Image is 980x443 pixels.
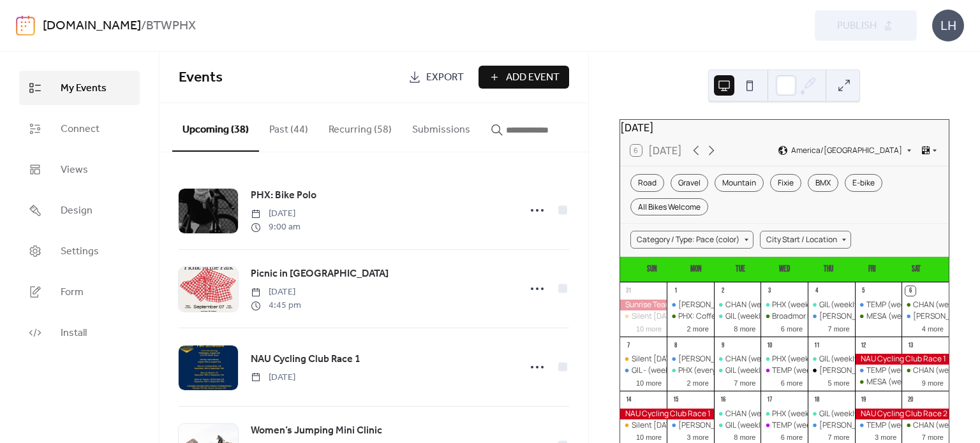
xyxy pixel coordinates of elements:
[822,323,854,333] button: 7 more
[251,299,301,312] span: 4:45 pm
[61,203,93,219] span: Design
[671,286,680,296] div: 1
[630,257,674,282] div: Sun
[251,187,316,204] a: PHX: Bike Polo
[812,286,821,296] div: 4
[845,174,882,192] div: E-bike
[808,311,855,322] div: SCOT (bi monthly): B Group FULL ADERO
[19,193,140,228] a: Design
[902,420,949,431] div: CHAN (weekly): Saturday Circuit
[772,311,836,322] div: Broadmor Bike Bus
[806,257,850,282] div: Thu
[674,257,718,282] div: Mon
[682,323,714,333] button: 2 more
[667,311,714,322] div: PHX: Coffee Outside Ride
[61,163,88,178] span: Views
[764,286,774,296] div: 3
[859,286,868,296] div: 5
[859,395,868,404] div: 19
[761,311,808,322] div: Broadmor Bike Bus
[624,340,634,350] div: 7
[479,66,569,89] a: Add Event
[667,354,714,365] div: SCOT (weekly): Coffee Grindin’
[715,174,764,192] div: Mountain
[729,323,761,333] button: 8 more
[632,420,803,431] div: Silent [DATE] on [GEOGRAPHIC_DATA] - Car Free
[251,423,382,439] a: Women’s Jumping Mini Clinic
[812,395,821,404] div: 18
[61,122,100,137] span: Connect
[682,431,714,442] button: 3 more
[251,188,316,203] span: PHX: Bike Polo
[506,70,560,85] span: Add Event
[932,10,964,41] div: LH
[855,377,902,388] div: MESA (weekly): Friday Donut & Coffee Ride
[61,81,107,96] span: My Events
[678,354,828,365] div: [PERSON_NAME] (weekly): Coffee Grindin’
[19,112,140,146] a: Connect
[620,420,667,431] div: Silent Sunday on South Mountain - Car Free
[761,300,808,310] div: PHX (weekly): The Velo Wednesday Ride
[812,340,821,350] div: 11
[859,340,868,350] div: 12
[172,103,259,152] button: Upcoming (38)
[772,365,866,376] div: TEMP (weekly): Open Shop
[620,120,949,135] div: [DATE]
[714,365,761,376] div: GIL (weekly): East Valley Short Loop
[671,340,680,350] div: 8
[259,103,318,150] button: Past (44)
[671,174,708,192] div: Gravel
[632,354,803,365] div: Silent [DATE] on [GEOGRAPHIC_DATA] - Car Free
[866,300,979,310] div: TEMP (weekly): The [DATE] Ride
[251,371,295,384] span: [DATE]
[761,365,808,376] div: TEMP (weekly): Open Shop
[895,257,939,282] div: Sat
[902,365,949,376] div: CHAN (weekly): Saturday Circuit
[19,316,140,350] a: Install
[318,103,402,150] button: Recurring (58)
[19,234,140,268] a: Settings
[772,354,895,365] div: PHX (weekly): The Velo [DATE] Ride
[620,365,667,376] div: GIL - (weekly) Sunday Service Ride with Al Vega
[620,300,667,310] div: Sunrise Team Retreat
[725,365,850,376] div: GIL (weekly): [GEOGRAPHIC_DATA]
[251,352,360,367] span: NAU Cycling Club Race 1
[620,311,667,322] div: Silent Sunday on South Mountain - Car Free
[808,354,855,365] div: GIL (weekly): East Valley Short Loop
[772,420,866,431] div: TEMP (weekly): Open Shop
[146,14,196,38] b: BTWPHX
[808,365,855,376] div: SCOT (weekly): Gainey Thursday
[902,300,949,310] div: CHAN (weekly): Saturday Circuit
[808,300,855,310] div: GIL (weekly): East Valley Short Loop
[822,431,854,442] button: 7 more
[718,286,727,296] div: 2
[761,420,808,431] div: TEMP (weekly): Open Shop
[762,257,806,282] div: Wed
[725,420,850,431] div: GIL (weekly): [GEOGRAPHIC_DATA]
[399,66,473,89] a: Export
[917,431,949,442] button: 7 more
[19,152,140,187] a: Views
[714,300,761,310] div: CHAN (weekly): B Group GAINEY
[714,311,761,322] div: GIL (weekly): East Valley Short Loop
[866,365,979,376] div: TEMP (weekly): The [DATE] Ride
[714,420,761,431] div: GIL (weekly): East Valley Short Loop
[866,420,979,431] div: TEMP (weekly): The [DATE] Ride
[678,420,828,431] div: [PERSON_NAME] (weekly): Coffee Grindin’
[714,409,761,419] div: CHAN (weekly): B Group GAINEY
[678,300,828,310] div: [PERSON_NAME] (weekly): Coffee Grindin’
[772,300,895,310] div: PHX (weekly): The Velo [DATE] Ride
[632,311,803,322] div: Silent [DATE] on [GEOGRAPHIC_DATA] - Car Free
[761,354,808,365] div: PHX (weekly): The Velo Wednesday Ride
[822,377,854,388] button: 5 more
[776,323,808,333] button: 6 more
[808,420,855,431] div: SCOT (bi monthly): B Group FULL ADERO
[725,354,872,365] div: CHAN (weekly): B Group [PERSON_NAME]
[630,198,708,216] div: All Bikes Welcome
[764,395,774,404] div: 17
[251,266,389,282] a: Picnic in [GEOGRAPHIC_DATA]
[855,311,902,322] div: MESA (weekly): Friday Donut & Coffee Ride
[16,15,35,36] img: logo
[179,64,223,92] span: Events
[808,174,838,192] div: BMX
